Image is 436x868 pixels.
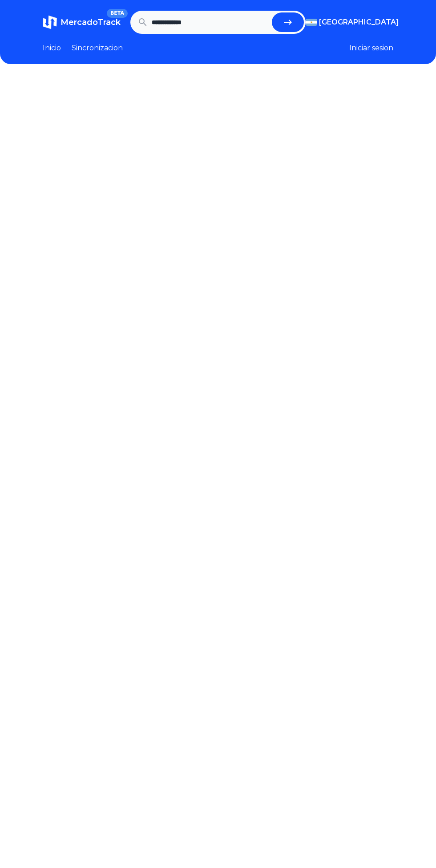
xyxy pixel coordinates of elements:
span: [GEOGRAPHIC_DATA] [319,17,399,28]
button: Iniciar sesion [349,43,393,53]
span: BETA [107,9,128,18]
a: Sincronizacion [72,43,123,53]
a: Inicio [43,43,61,53]
button: [GEOGRAPHIC_DATA] [306,17,393,28]
span: MercadoTrack [61,17,121,27]
a: MercadoTrackBETA [43,15,121,29]
img: MercadoTrack [43,15,57,29]
img: Argentina [306,19,317,26]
